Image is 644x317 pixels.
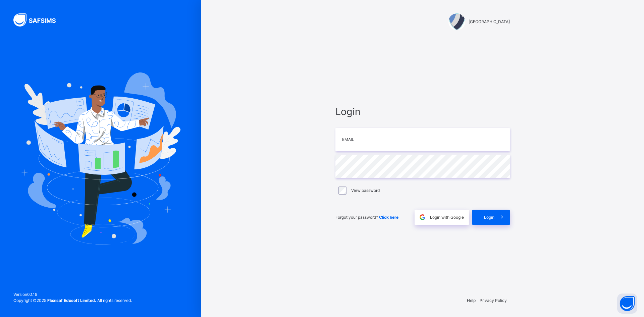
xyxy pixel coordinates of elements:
span: Copyright © 2025 All rights reserved. [13,298,132,303]
span: Login with Google [430,214,464,220]
span: [GEOGRAPHIC_DATA] [469,19,510,25]
a: Privacy Policy [480,298,507,303]
label: View password [351,188,380,194]
img: google.396cfc9801f0270233282035f929180a.svg [419,213,426,221]
strong: Flexisaf Edusoft Limited. [47,298,96,303]
button: Open asap [617,294,637,314]
span: Version 0.1.19 [13,292,132,298]
span: Login [335,104,510,119]
img: Hero Image [21,72,180,244]
a: Click here [379,215,398,220]
span: Login [484,214,494,220]
a: Help [467,298,476,303]
span: Forgot your password? [335,215,398,220]
img: SAFSIMS Logo [13,13,64,27]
